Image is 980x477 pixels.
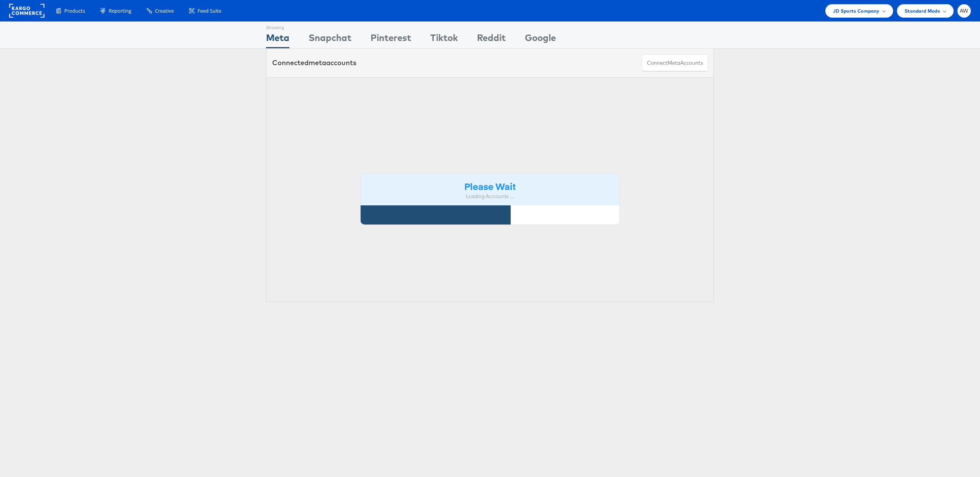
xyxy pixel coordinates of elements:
span: Reporting [109,7,131,15]
span: meta [668,59,680,67]
span: Feed Suite [198,7,221,15]
div: Google [525,31,556,48]
span: Products [64,7,85,15]
div: Showing [266,22,289,31]
button: ConnectmetaAccounts [642,54,708,72]
div: Tiktok [430,31,458,48]
div: Pinterest [371,31,411,48]
strong: Please Wait [464,180,516,192]
span: Standard Mode [905,7,940,15]
span: JD Sports Company [833,7,880,15]
span: Creative [155,7,174,15]
span: AW [960,8,969,13]
div: Snapchat [309,31,351,48]
div: Meta [266,31,289,48]
div: Loading Accounts .... [366,193,614,200]
span: meta [309,58,326,67]
div: Connected accounts [272,58,356,68]
div: Reddit [477,31,506,48]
